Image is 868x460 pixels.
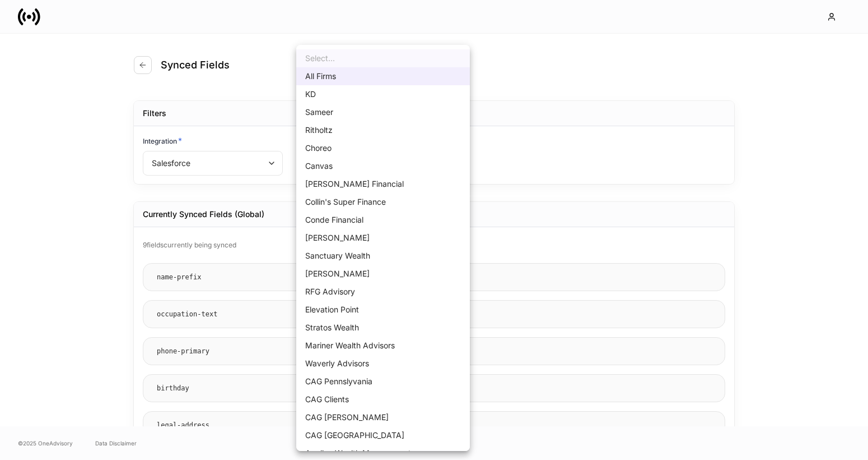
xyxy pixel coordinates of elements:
[296,103,470,121] li: Sameer
[296,67,470,85] li: All Firms
[296,229,470,247] li: [PERSON_NAME]
[296,211,470,229] li: Conde Financial
[296,390,470,408] li: CAG Clients
[296,157,470,175] li: Canvas
[296,85,470,103] li: KD
[296,355,470,372] li: Waverly Advisors
[296,372,470,390] li: CAG Pennslyvania
[296,175,470,193] li: [PERSON_NAME] Financial
[296,265,470,283] li: [PERSON_NAME]
[296,301,470,319] li: Elevation Point
[296,426,470,444] li: CAG [GEOGRAPHIC_DATA]
[296,337,470,355] li: Mariner Wealth Advisors
[296,247,470,265] li: Sanctuary Wealth
[296,193,470,211] li: Collin's Super Finance
[296,121,470,139] li: Ritholtz
[296,139,470,157] li: Choreo
[296,408,470,426] li: CAG [PERSON_NAME]
[296,319,470,337] li: Stratos Wealth
[296,283,470,301] li: RFG Advisory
